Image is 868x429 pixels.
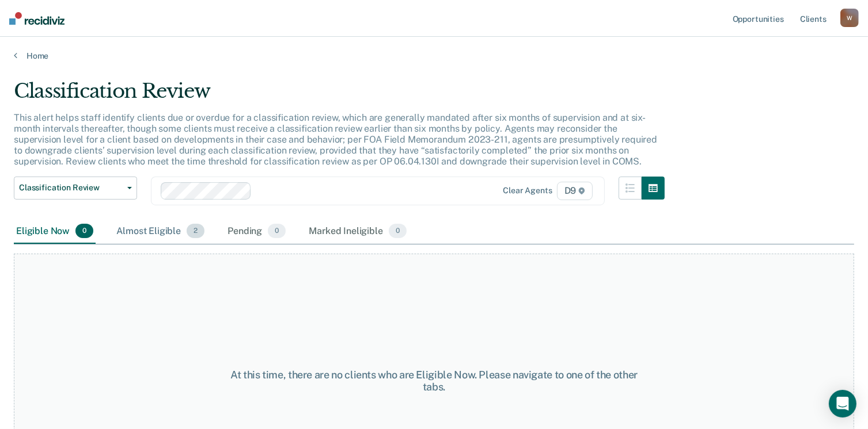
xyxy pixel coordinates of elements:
button: W [840,9,859,27]
span: Classification Review [19,183,123,193]
span: 2 [187,224,204,239]
span: 0 [389,224,407,239]
img: Recidiviz [9,12,65,25]
span: 0 [75,224,93,239]
div: Marked Ineligible0 [306,219,409,244]
div: Clear agents [503,186,552,196]
span: 0 [268,224,286,239]
p: This alert helps staff identify clients due or overdue for a classification review, which are gen... [14,112,657,167]
div: At this time, there are no clients who are Eligible Now. Please navigate to one of the other tabs. [224,369,644,393]
div: Pending0 [225,219,288,244]
div: Almost Eligible2 [114,219,207,244]
div: Open Intercom Messenger [829,390,856,417]
div: Eligible Now0 [14,219,96,244]
div: Classification Review [14,79,665,112]
a: Home [14,51,854,61]
span: D9 [557,182,593,200]
button: Classification Review [14,177,137,200]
